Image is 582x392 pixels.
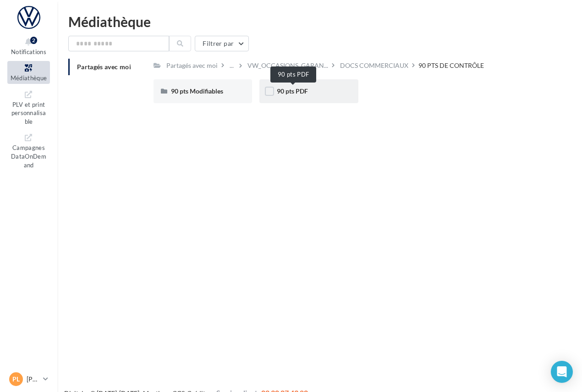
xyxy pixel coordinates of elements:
span: Campagnes DataOnDemand [11,142,46,168]
span: 90 pts PDF [277,87,308,95]
span: 90 pts Modifiables [171,87,223,95]
span: Notifications [11,48,46,55]
span: PL [12,375,20,384]
button: Filtrer par [195,36,249,51]
div: DOCS COMMERCIAUX [340,61,408,70]
div: 90 PTS DE CONTRÔLE [418,61,484,70]
div: 2 [30,37,37,44]
a: PL [PERSON_NAME] [7,370,50,388]
span: VW_OCCASIONS_GARAN... [247,61,328,70]
div: Partagés avec moi [166,61,218,70]
span: Médiathèque [11,74,47,82]
div: ... [228,59,236,72]
div: 90 pts PDF [270,66,316,83]
span: PLV et print personnalisable [11,99,46,125]
button: Notifications 2 [7,35,50,57]
span: Partagés avec moi [77,63,131,71]
p: [PERSON_NAME] [27,375,39,384]
div: Open Intercom Messenger [551,361,573,383]
a: Médiathèque [7,61,50,83]
a: PLV et print personnalisable [7,88,50,127]
div: Médiathèque [68,15,571,28]
a: Campagnes DataOnDemand [7,131,50,171]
